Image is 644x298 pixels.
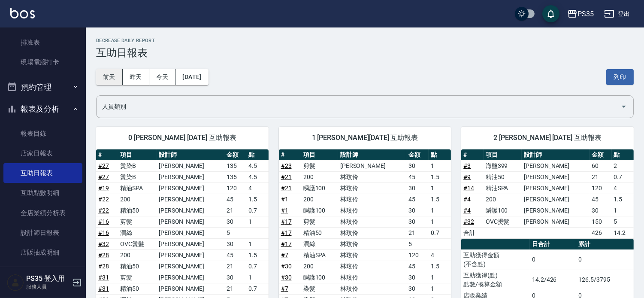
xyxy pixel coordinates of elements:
[246,283,268,294] td: 0.7
[338,160,407,171] td: [PERSON_NAME]
[522,194,590,205] td: [PERSON_NAME]
[281,285,288,292] a: #7
[224,149,246,161] th: 金額
[224,216,246,227] td: 30
[472,134,623,142] span: 2 [PERSON_NAME] [DATE] 互助報表
[522,149,590,161] th: 設計師
[246,261,268,272] td: 0.7
[406,182,429,194] td: 30
[7,274,24,291] img: Person
[429,261,451,272] td: 1.5
[429,182,451,194] td: 1
[224,238,246,249] td: 30
[301,249,338,261] td: 精油SPA
[522,171,590,182] td: [PERSON_NAME]
[157,171,224,182] td: [PERSON_NAME]
[98,285,109,292] a: #31
[338,272,407,283] td: 林玟伶
[429,194,451,205] td: 1.5
[338,194,407,205] td: 林玟伶
[429,149,451,161] th: 點
[429,227,451,238] td: 0.7
[601,6,634,22] button: 登出
[406,249,429,261] td: 120
[530,239,576,250] th: 日合計
[96,149,118,161] th: #
[542,5,559,22] button: save
[118,227,156,238] td: 潤絲
[301,160,338,171] td: 剪髮
[301,194,338,205] td: 200
[461,249,530,270] td: 互助獲得金額 (不含點)
[484,194,522,205] td: 200
[281,240,292,247] a: #17
[10,8,35,18] img: Logo
[301,261,338,272] td: 200
[246,238,268,249] td: 1
[289,134,441,142] span: 1 [PERSON_NAME][DATE] 互助報表
[157,249,224,261] td: [PERSON_NAME]
[157,149,224,161] th: 設計師
[157,194,224,205] td: [PERSON_NAME]
[26,283,70,291] p: 服務人員
[530,270,576,290] td: 14.2/426
[338,149,407,161] th: 設計師
[246,205,268,216] td: 0.7
[3,52,82,72] a: 現場電腦打卡
[3,183,82,203] a: 互助點數明細
[118,283,156,294] td: 精油50
[338,283,407,294] td: 林玟伶
[590,149,611,161] th: 金額
[406,160,429,171] td: 30
[484,205,522,216] td: 瞬護100
[429,160,451,171] td: 1
[617,100,631,113] button: Open
[301,182,338,194] td: 瞬護100
[301,283,338,294] td: 染髮
[406,261,429,272] td: 45
[224,227,246,238] td: 5
[3,243,82,262] a: 店販抽成明細
[224,272,246,283] td: 30
[590,182,611,194] td: 120
[157,272,224,283] td: [PERSON_NAME]
[98,173,109,180] a: #27
[463,207,471,214] a: #4
[98,240,109,247] a: #32
[429,171,451,182] td: 1.5
[224,283,246,294] td: 21
[461,149,634,239] table: a dense table
[301,149,338,161] th: 項目
[157,261,224,272] td: [PERSON_NAME]
[281,263,292,270] a: #30
[118,261,156,272] td: 精油50
[3,163,82,183] a: 互助日報表
[590,227,611,238] td: 426
[612,194,634,205] td: 1.5
[484,216,522,227] td: OVC燙髮
[484,160,522,171] td: 海鹽399
[149,69,176,85] button: 今天
[246,182,268,194] td: 4
[530,249,576,270] td: 0
[577,9,594,19] div: PS35
[338,227,407,238] td: 林玟伶
[406,194,429,205] td: 45
[157,182,224,194] td: [PERSON_NAME]
[98,196,109,203] a: #22
[406,149,429,161] th: 金額
[96,47,634,59] h3: 互助日報表
[612,182,634,194] td: 4
[224,160,246,171] td: 135
[484,182,522,194] td: 精油SPA
[301,216,338,227] td: 剪髮
[118,160,156,171] td: 燙染B
[3,143,82,163] a: 店家日報表
[118,249,156,261] td: 200
[157,205,224,216] td: [PERSON_NAME]
[590,205,611,216] td: 30
[3,76,82,98] button: 預約管理
[281,196,288,203] a: #1
[98,229,109,236] a: #16
[461,270,530,290] td: 互助獲得(點) 點數/換算金額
